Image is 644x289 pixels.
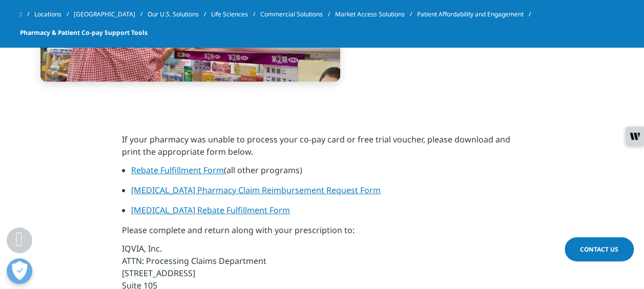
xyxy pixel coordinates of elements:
[74,5,148,24] a: [GEOGRAPHIC_DATA]
[122,224,522,242] p: Please complete and return along with your prescription to:
[34,5,74,24] a: Locations
[131,164,522,184] li: (all other programs)
[335,5,417,24] a: Market Access Solutions
[131,164,224,176] a: Rebate Fulfillment Form
[20,24,148,42] span: Pharmacy & Patient Co-pay Support Tools
[122,133,522,164] p: If your pharmacy was unable to process your co-pay card or free trial voucher, please download an...
[7,258,32,284] button: Open Preferences
[565,237,634,261] a: Contact Us
[417,5,536,24] a: Patient Affordability and Engagement
[260,5,335,24] a: Commercial Solutions
[211,5,260,24] a: Life Sciences
[580,245,618,254] span: Contact Us
[148,5,211,24] a: Our U.S. Solutions
[131,204,290,216] a: [MEDICAL_DATA] Rebate Fulfillment Form
[131,184,381,196] a: [MEDICAL_DATA] Pharmacy Claim Reimbursement Request Form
